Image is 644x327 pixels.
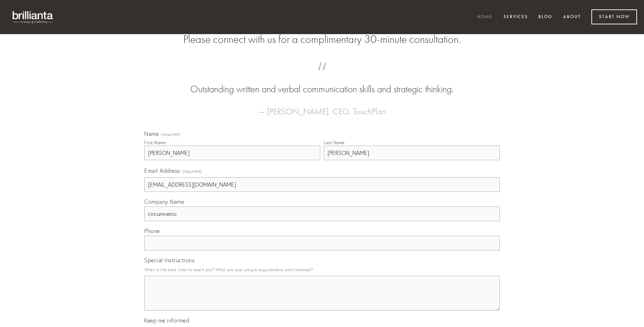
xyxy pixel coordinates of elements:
[144,140,166,145] div: First Name
[155,96,489,118] figcaption: — [PERSON_NAME], CEO, TouchPlan
[144,198,184,205] span: Company Name
[144,227,160,234] span: Phone
[324,140,345,145] div: Last Name
[144,130,159,137] span: Name
[161,132,181,137] span: (required)
[559,11,585,23] a: About
[144,317,189,324] span: Keep me informed
[591,9,637,24] a: Start Now
[144,265,500,274] p: What is the best time to reach you? What are your unique requirements and timelines?
[7,7,59,27] img: brillianta - research, strategy, marketing
[144,257,194,264] span: Special Instructions
[155,69,489,96] blockquote: Outstanding written and verbal communication skills and strategic thinking.
[534,11,557,23] a: Blog
[144,167,180,174] span: Email Address
[183,166,202,176] span: (required)
[473,11,497,23] a: Home
[499,11,532,23] a: Services
[144,33,500,46] h2: Please connect with us for a complimentary 30-minute consultation.
[155,69,489,83] span: “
